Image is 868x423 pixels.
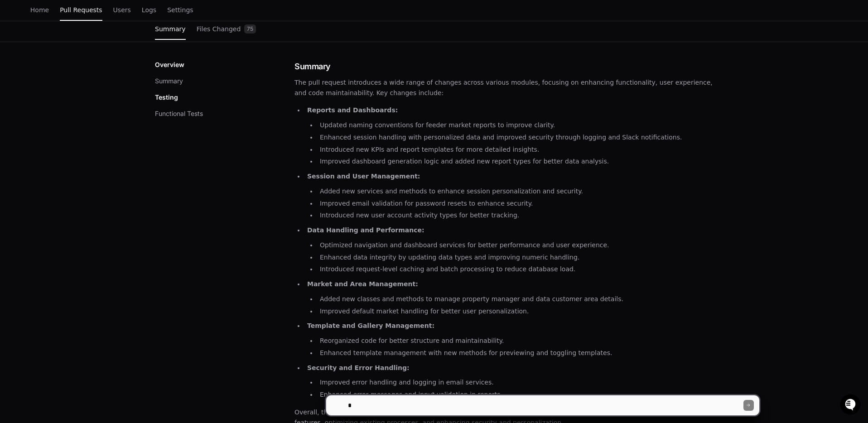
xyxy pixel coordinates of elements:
[80,121,99,129] span: [DATE]
[140,97,165,108] button: See all
[19,67,35,84] img: 8294786374016_798e290d9caffa94fd1d_72.jpg
[317,144,713,155] li: Introduced new KPIs and report templates for more detailed insights.
[155,109,203,118] button: Functional Tests
[307,322,434,329] strong: Template and Gallery Management:
[317,336,713,346] li: Reorganized code for better structure and maintainability.
[9,113,24,134] img: Robert Klasen
[28,121,73,129] span: [PERSON_NAME]
[90,142,110,149] span: Pylon
[9,99,58,106] div: Past conversations
[317,156,713,167] li: Improved dashboard generation logic and added new report types for better data analysis.
[41,67,149,77] div: Start new chat
[294,77,713,98] p: The pull request introduces a wide range of changes across various modules, focusing on enhancing...
[317,252,713,263] li: Enhanced data integrity by updating data types and improving numeric handling.
[30,7,49,13] span: Home
[317,132,713,143] li: Enhanced session handling with personalized data and improved security through logging and Slack ...
[155,77,183,86] button: Summary
[317,306,713,317] li: Improved default market handling for better user personalization.
[155,93,178,102] p: Testing
[294,60,713,73] h1: Summary
[64,141,110,149] a: Powered byPylon
[113,7,131,13] span: Users
[155,26,186,32] span: Summary
[155,60,184,69] p: Overview
[839,393,863,418] iframe: Open customer support
[307,364,410,371] strong: Security and Error Handling:
[167,7,193,13] span: Settings
[154,70,165,81] button: Start new chat
[244,24,256,34] span: 75
[18,122,25,129] img: 1736555170064-99ba0984-63c1-480f-8ee9-699278ef63ed
[317,120,713,130] li: Updated naming conventions for feeder market reports to improve clarity.
[317,198,713,209] li: Improved email validation for password resets to enhance security.
[307,173,420,180] strong: Session and User Management:
[317,186,713,197] li: Added new services and methods to enhance session personalization and security.
[60,7,102,13] span: Pull Requests
[317,389,713,400] li: Enhanced error messages and input validation in reports.
[307,106,398,114] strong: Reports and Dashboards:
[317,210,713,221] li: Introduced new user account activity types for better tracking.
[307,226,424,234] strong: Data Handling and Performance:
[75,121,78,129] span: •
[317,264,713,274] li: Introduced request-level caching and batch processing to reduce database load.
[9,67,25,84] img: 1736555170064-99ba0984-63c1-480f-8ee9-699278ef63ed
[317,348,713,358] li: Enhanced template management with new methods for previewing and toggling templates.
[317,294,713,304] li: Added new classes and methods to manage property manager and data customer area details.
[307,280,418,288] strong: Market and Area Management:
[41,77,125,84] div: We're available if you need us!
[317,240,713,250] li: Optimized navigation and dashboard services for better performance and user experience.
[197,26,241,32] span: Files Changed
[9,36,165,51] div: Welcome
[142,7,156,13] span: Logs
[9,9,27,27] img: PlayerZero
[317,377,713,388] li: Improved error handling and logging in email services.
